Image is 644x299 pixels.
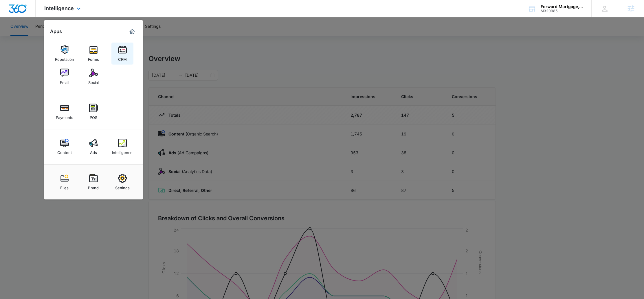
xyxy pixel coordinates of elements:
[54,43,76,65] a: Reputation
[58,34,62,38] img: tab_keywords_by_traffic_grey.svg
[15,15,64,20] div: Domain: [DOMAIN_NAME]
[60,183,69,190] div: Files
[112,147,133,155] div: Intelligence
[54,171,76,193] a: Files
[60,77,69,85] div: Email
[54,136,76,158] a: Content
[128,27,137,36] a: Marketing 360® Dashboard
[90,112,97,120] div: POS
[64,34,98,38] div: Keywords by Traffic
[55,54,74,62] div: Reputation
[44,5,74,11] span: Intelligence
[9,15,14,20] img: website_grey.svg
[115,183,130,190] div: Settings
[82,66,104,88] a: Social
[88,183,99,190] div: Brand
[82,171,104,193] a: Brand
[54,101,76,123] a: Payments
[54,66,76,88] a: Email
[22,34,52,38] div: Domain Overview
[82,43,104,65] a: Forms
[16,34,20,38] img: tab_domain_overview_orange.svg
[541,9,583,13] div: account id
[118,54,127,62] div: CRM
[82,136,104,158] a: Ads
[57,147,72,155] div: Content
[111,43,133,65] a: CRM
[111,136,133,158] a: Intelligence
[82,101,104,123] a: POS
[111,171,133,193] a: Settings
[9,9,14,14] img: logo_orange.svg
[56,112,73,120] div: Payments
[541,4,583,9] div: account name
[88,54,99,62] div: Forms
[16,9,28,14] div: v 4.0.25
[88,77,99,85] div: Social
[50,29,62,34] h2: Apps
[90,147,97,155] div: Ads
